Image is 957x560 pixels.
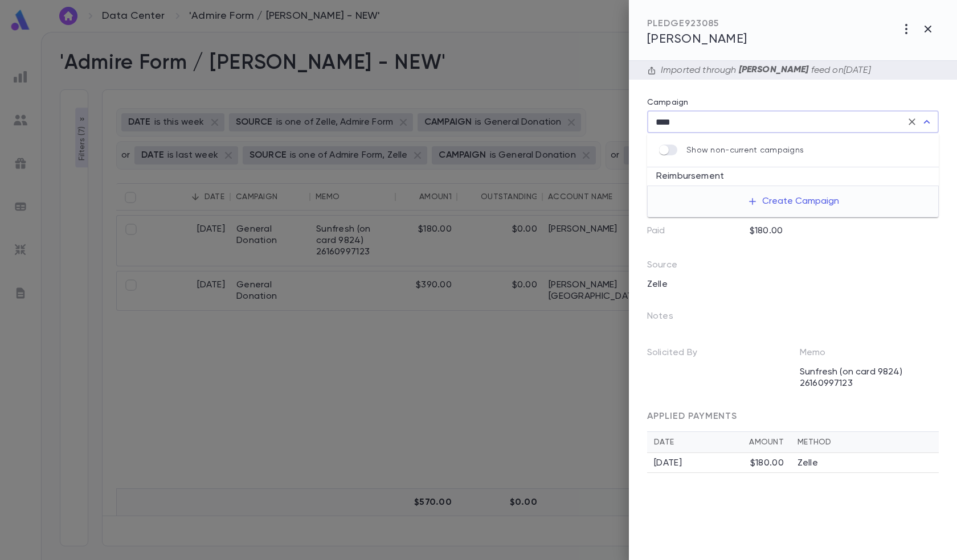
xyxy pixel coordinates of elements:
[647,33,747,46] span: [PERSON_NAME]
[793,363,939,393] div: Sunfresh (on card 9824) 26160997123
[654,458,750,469] div: [DATE]
[647,260,677,275] p: Source
[656,64,870,76] div: Imported through feed on [DATE]
[654,438,749,447] div: Date
[647,307,692,330] p: Notes
[919,114,935,130] button: Close
[647,225,665,237] p: Paid
[797,458,818,469] p: Zelle
[647,344,715,367] p: Solicited By
[640,163,788,187] h5: [DATE]
[647,18,747,30] div: PLEDGE 923085
[791,432,939,453] th: Method
[647,98,688,107] label: Campaign
[738,191,848,212] button: Create Campaign
[737,64,811,76] p: [PERSON_NAME]
[749,438,784,447] div: Amount
[750,225,783,237] p: $180.00
[904,114,920,130] button: Clear
[647,412,737,421] span: APPLIED PAYMENTS
[800,347,826,363] p: Memo
[647,167,939,186] li: Reimbursement
[750,458,784,469] div: $180.00
[640,275,786,294] div: Zelle
[686,146,804,155] p: Show non-current campaigns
